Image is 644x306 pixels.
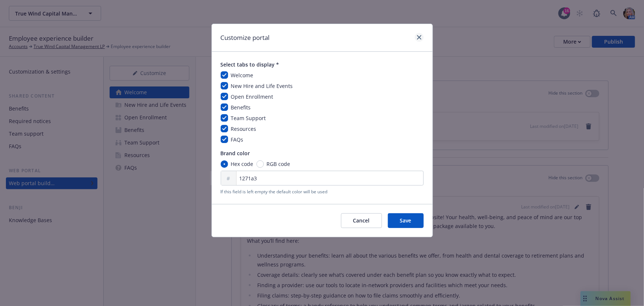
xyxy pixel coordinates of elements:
button: Save [388,213,424,228]
input: RGB code [256,160,264,168]
span: Hex code [231,160,254,168]
span: New Hire and Life Events [231,82,293,89]
a: close [415,33,424,42]
button: Cancel [341,213,382,228]
span: If this field is left empty the default color will be used [221,188,424,195]
span: RGB code [267,160,290,168]
input: FFFFFF [221,171,424,186]
h1: Customize portal [221,33,270,42]
span: Save [400,217,411,224]
span: Cancel [353,217,370,224]
span: FAQs [231,136,244,143]
span: # [227,174,230,182]
span: Welcome [231,72,254,79]
span: Brand color [221,149,424,157]
span: Select tabs to display * [221,61,424,68]
span: Benefits [231,104,251,111]
span: Resources [231,125,256,132]
input: Hex code [221,160,228,168]
span: Open Enrollment [231,93,273,100]
span: Team Support [231,115,266,122]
